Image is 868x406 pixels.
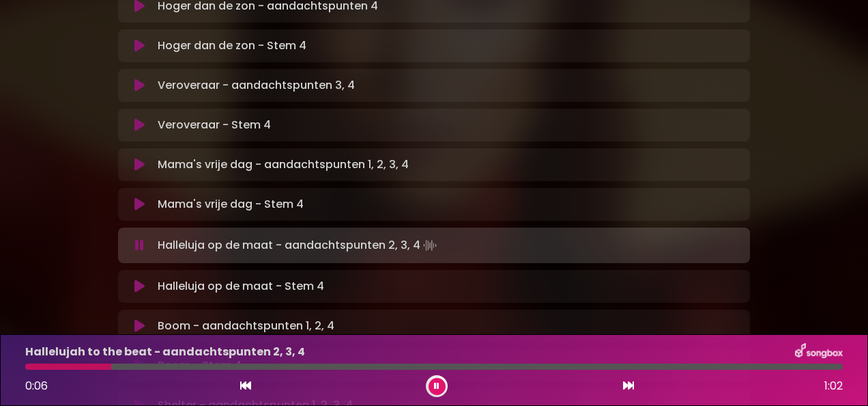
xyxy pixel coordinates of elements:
[158,38,306,54] font: Hoger dan de zon - Stem 4
[158,77,355,94] font: Veroveraar - aandachtspunten 3, 4
[824,378,843,394] span: 1:02
[158,237,420,254] font: Halleluja op de maat - aandachtspunten 2, 3, 4
[158,196,304,213] font: Mama's vrije dag - Stem 4
[158,318,334,334] font: Boom - aandachtspunten 1, 2, 4
[420,236,439,255] img: waveform4.gif
[25,378,48,394] span: 0:06
[158,157,409,173] font: Mama's vrije dag - aandachtspunten 1, 2, 3, 4
[795,343,843,361] img: songbox-logo-white.png
[158,278,324,295] font: Halleluja op de maat - Stem 4
[25,344,305,360] p: Hallelujah to the beat - aandachtspunten 2, 3, 4
[158,117,271,133] font: Veroveraar - Stem 4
